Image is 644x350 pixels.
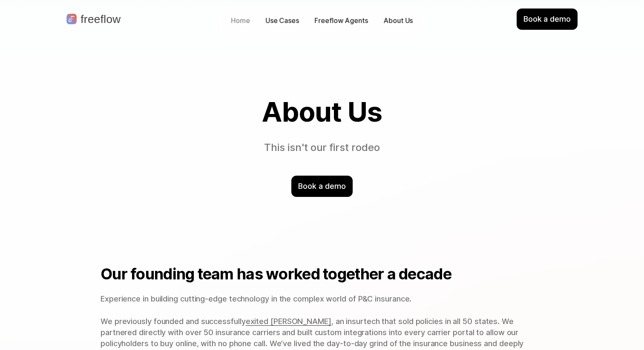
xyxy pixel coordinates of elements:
[80,14,121,25] p: freeflow
[227,14,254,27] a: Home
[310,14,372,27] a: Freeflow Agents
[383,16,413,26] p: About Us
[265,16,299,26] div: Use Cases
[167,140,477,155] p: This isn't our first rodeo
[379,14,417,27] a: About Us
[523,14,571,25] p: Book a demo
[314,16,368,26] p: Freeflow Agents
[291,176,352,197] div: Book a demo
[101,97,543,127] h1: About Us
[101,294,411,325] span: Experience in building cutting-edge technology in the complex world of P&C insurance. We previous...
[517,9,578,30] div: Book a demo
[246,317,331,326] a: exited [PERSON_NAME]
[298,181,345,192] p: Book a demo
[101,265,543,283] h2: Our founding team has worked together a decade
[231,16,250,26] p: Home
